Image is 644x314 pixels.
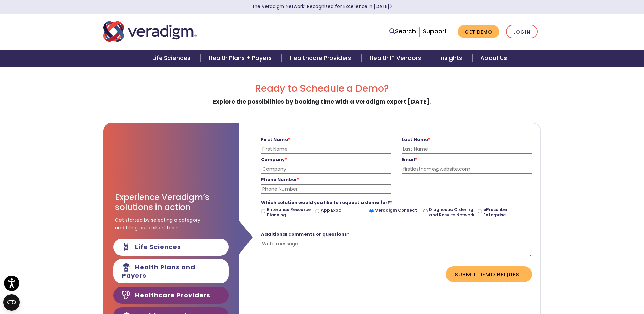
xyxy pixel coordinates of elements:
[321,208,341,213] label: App Expo
[261,231,349,238] strong: Additional comments or questions
[261,184,391,194] input: Phone Number
[483,207,529,217] label: ePrescribe Enterprise
[144,50,201,67] a: Life Sciences
[375,208,417,213] label: Veradigm Connect
[3,294,20,311] button: Open CMP widget
[282,50,361,67] a: Healthcare Providers
[261,176,299,183] strong: Phone Number
[362,50,431,67] a: Health IT Vendors
[103,20,197,43] img: Veradigm logo
[261,156,287,163] strong: Company
[213,98,431,106] strong: Explore the possibilities by booking time with a Veradigm expert [DATE].
[402,164,532,174] input: firstlastname@website.com
[446,266,532,282] button: Submit Demo Request
[261,136,290,143] strong: First Name
[389,3,392,10] span: Learn More
[261,199,392,206] strong: Which solution would you like to request a demo for?
[472,50,515,67] a: About Us
[429,207,475,217] label: Diagnostic Ordering and Results Network
[402,156,417,163] strong: Email
[506,25,538,39] a: Login
[402,144,532,154] input: Last Name
[402,136,430,143] strong: Last Name
[201,50,282,67] a: Health Plans + Payers
[261,164,391,174] input: Company
[103,83,541,94] h2: Ready to Schedule a Demo?
[458,25,499,38] a: Get Demo
[252,3,392,10] a: The Veradigm Network: Recognized for Excellence in [DATE]Learn More
[389,27,416,36] a: Search
[431,50,472,67] a: Insights
[115,216,200,231] span: Get started by selecting a category and filling out a short form.
[423,27,447,35] a: Support
[115,193,227,212] h3: Experience Veradigm’s solutions in action
[261,144,391,154] input: First Name
[267,207,313,217] label: Enterprise Resource Planning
